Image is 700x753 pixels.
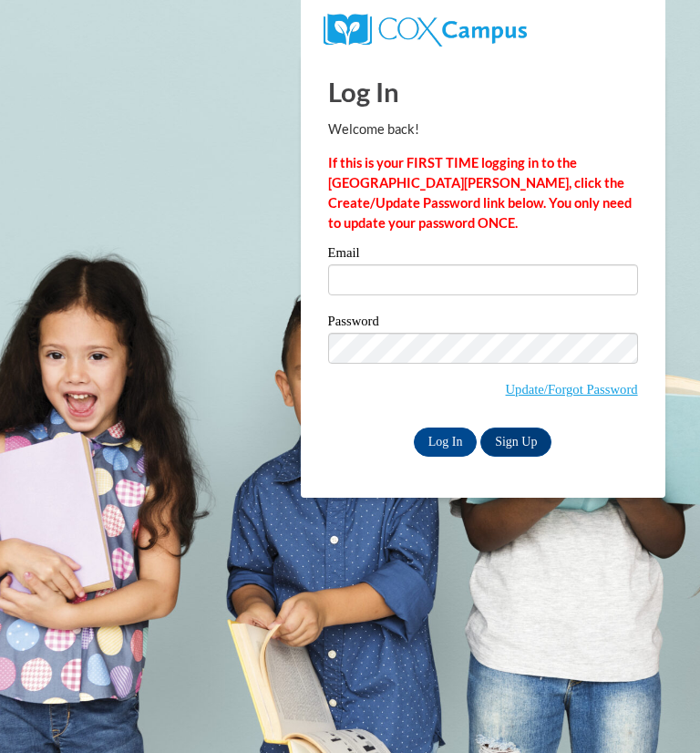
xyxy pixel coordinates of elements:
a: Sign Up [480,428,551,457]
strong: If this is your FIRST TIME logging in to the [GEOGRAPHIC_DATA][PERSON_NAME], click the Create/Upd... [328,155,632,231]
label: Password [328,315,638,333]
p: Welcome back! [328,119,638,139]
input: Log In [414,428,478,457]
h1: Log In [328,73,638,110]
a: Update/Forgot Password [506,382,638,397]
a: COX Campus [324,21,527,36]
label: Email [328,246,638,264]
img: COX Campus [324,14,527,46]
